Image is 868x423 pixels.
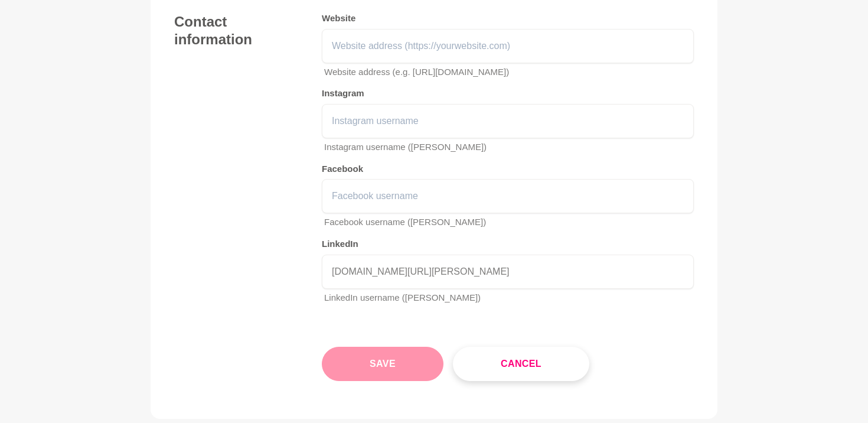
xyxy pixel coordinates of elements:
input: Facebook username [322,179,694,213]
h5: Facebook [322,164,694,175]
input: LinkedIn username [322,255,694,289]
h5: Instagram [322,88,694,99]
input: Website address (https://yourwebsite.com) [322,29,694,63]
h4: Contact information [174,13,298,48]
p: Instagram username ([PERSON_NAME]) [324,141,694,154]
button: Save [322,347,443,381]
button: Cancel [453,347,589,381]
h5: LinkedIn [322,239,694,250]
input: Instagram username [322,104,694,138]
p: Website address (e.g. [URL][DOMAIN_NAME]) [324,66,694,79]
p: LinkedIn username ([PERSON_NAME]) [324,291,694,305]
p: Facebook username ([PERSON_NAME]) [324,216,694,229]
h5: Website [322,13,694,24]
